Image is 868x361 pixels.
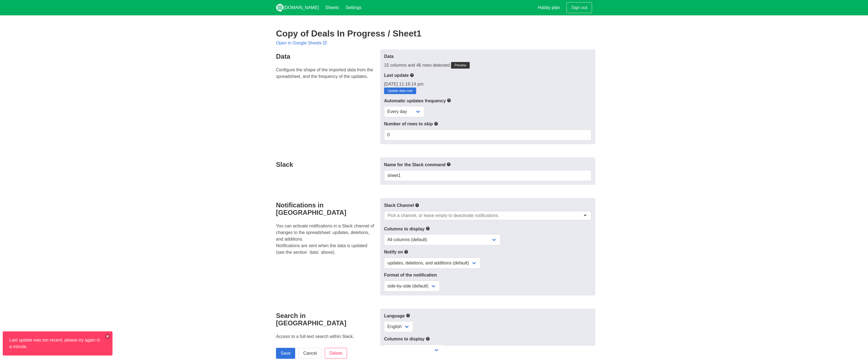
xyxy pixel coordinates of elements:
[276,41,328,45] a: Open in Google Sheets
[276,333,377,340] p: Access to a full-text search within Slack.
[567,2,592,13] a: Sign out
[384,272,591,278] label: Format of the notification
[276,67,377,80] p: Configure the shape of the imported data from the spreadsheet, and the frequency of the updates.
[384,335,591,342] label: Columns to display
[3,331,112,356] div: Last update was too recent, please try again in a minute.
[276,53,377,60] h4: Data
[384,249,591,255] label: Notify on
[388,213,499,218] input: Pick a channel, or leave empty to deactivate notifications.
[276,223,377,256] p: You can activate notifications in a Slack channel of changes to the spreadsheet: updates, deletio...
[276,312,377,327] h4: Search in [GEOGRAPHIC_DATA]
[451,62,470,69] a: Preview
[384,82,424,86] span: [DATE] 11:16:14 pm
[384,312,591,319] label: Language
[276,348,295,359] input: Save
[298,348,322,359] a: Cancel
[276,201,377,216] h4: Notifications in [GEOGRAPHIC_DATA]
[276,29,592,38] h2: Copy of Deals In Progress / Sheet1
[384,62,591,69] div: 15 columns and 46 rows detected.
[384,72,591,79] label: Last update
[384,161,591,168] label: Name for the Slack command
[384,225,591,232] label: Columns to display
[276,4,284,12] img: logo_v2_white.png
[384,88,416,94] a: Update data now
[384,53,591,60] label: Data
[384,120,591,127] label: Number of rows to skip
[384,202,591,209] label: Slack Channel
[384,97,591,104] label: Automatic updates frequency
[384,170,591,181] input: Text input
[276,161,377,168] h4: Slack
[325,348,347,359] input: Delete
